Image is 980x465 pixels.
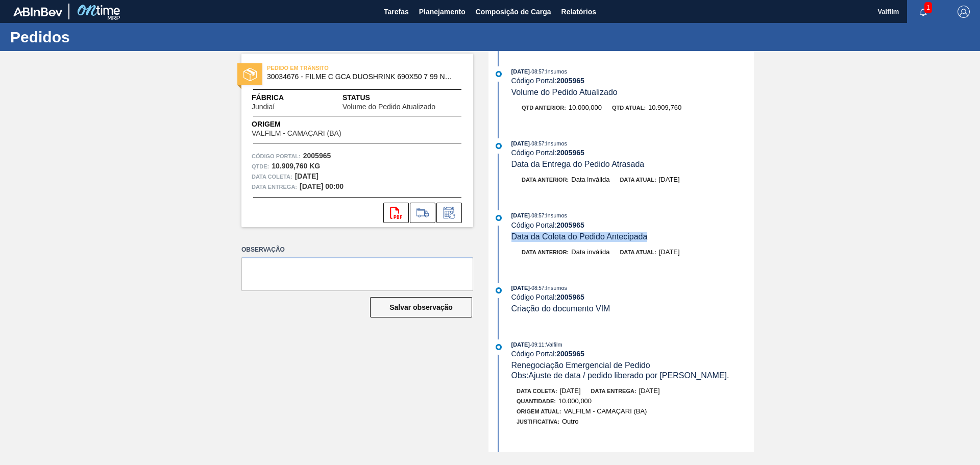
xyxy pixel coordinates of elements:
span: Data entrega: [252,182,297,192]
img: atual [496,287,502,293]
span: Código Portal: [252,151,301,161]
span: [DATE] [560,387,581,395]
div: Informar alteração no pedido [436,203,462,223]
span: Data inválida [571,176,609,183]
span: VALFILM - CAMAÇARI (BA) [563,407,647,415]
span: Justificativa: [517,419,559,425]
strong: 2005965 [556,149,584,157]
div: Abrir arquivo PDF [383,203,409,223]
span: : Insumos [544,285,567,291]
span: [DATE] [511,285,530,291]
strong: 2005965 [556,350,584,358]
span: Origem Atual: [517,408,561,414]
span: Fábrica [252,92,307,103]
span: Planejamento [419,6,465,18]
img: TNhmsLtSVTkK8tSr43FrP2fwEKptu5GPRR3wAAAABJRU5ErkJggg== [13,7,62,16]
span: : Insumos [544,140,567,146]
strong: [DATE] [295,172,318,180]
span: 10.000,000 [569,104,602,111]
span: Qtd atual: [612,105,646,111]
span: Qtde : [252,161,269,172]
span: Obs: Ajuste de data / pedido liberado por [PERSON_NAME]. [511,371,729,380]
span: [DATE] [511,68,530,75]
div: Código Portal: [511,149,754,157]
span: [DATE] [511,212,530,218]
span: Quantidade : [517,398,556,404]
span: Volume do Pedido Atualizado [342,103,435,111]
div: Código Portal: [511,293,754,301]
strong: 10.909,760 KG [272,162,320,170]
span: Data da Coleta do Pedido Antecipada [511,232,648,241]
span: 30034676 - FILME C GCA DUOSHRINK 690X50 7 99 NIV25 [267,73,452,81]
span: Relatórios [561,6,596,18]
span: Data coleta: [517,388,557,394]
span: Tarefas [384,6,409,18]
span: : Insumos [544,68,567,75]
strong: 2005965 [556,221,584,229]
span: PEDIDO EM TRÂNSITO [267,63,410,73]
span: Data anterior: [522,177,569,183]
img: status [243,68,257,81]
img: atual [496,215,502,221]
strong: 2005965 [556,77,584,85]
span: : Insumos [544,212,567,218]
button: Notificações [907,5,940,19]
span: Qtd anterior: [522,105,566,111]
span: : Valfilm [544,341,562,348]
strong: [DATE] 00:00 [300,182,344,190]
span: 1 [924,2,932,13]
span: [DATE] [659,176,680,183]
span: Criação do documento VIM [511,304,610,313]
span: [DATE] [511,140,530,146]
strong: 2005965 [556,293,584,301]
span: - 08:57 [530,285,544,291]
img: atual [496,344,502,350]
span: Data atual: [620,249,656,255]
img: atual [496,143,502,149]
span: [DATE] [511,341,530,348]
span: Volume do Pedido Atualizado [511,88,618,96]
span: Composição de Carga [476,6,551,18]
span: Origem [252,119,370,130]
span: - 08:57 [530,69,544,75]
button: Salvar observação [370,297,472,317]
span: - 08:57 [530,213,544,218]
label: Observação [241,242,473,257]
span: VALFILM - CAMAÇARI (BA) [252,130,341,137]
span: Renegociação Emergencial de Pedido [511,361,650,370]
span: - 08:57 [530,141,544,146]
span: Data anterior: [522,249,569,255]
span: [DATE] [659,248,680,256]
span: Data entrega: [591,388,636,394]
img: atual [496,71,502,77]
span: Status [342,92,463,103]
span: Data da Entrega do Pedido Atrasada [511,160,645,168]
span: Data atual: [620,177,656,183]
span: Jundiaí [252,103,275,111]
span: [DATE] [639,387,660,395]
span: Data inválida [571,248,609,256]
div: Código Portal: [511,350,754,358]
div: Código Portal: [511,221,754,229]
span: 10.000,000 [558,397,592,405]
div: Ir para Composição de Carga [410,203,435,223]
span: Outro [562,418,579,425]
strong: 2005965 [303,152,331,160]
img: Logout [958,6,970,18]
div: Código Portal: [511,77,754,85]
span: - 09:11 [530,342,544,348]
h1: Pedidos [10,31,191,43]
span: Data coleta: [252,172,292,182]
span: 10.909,760 [648,104,681,111]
